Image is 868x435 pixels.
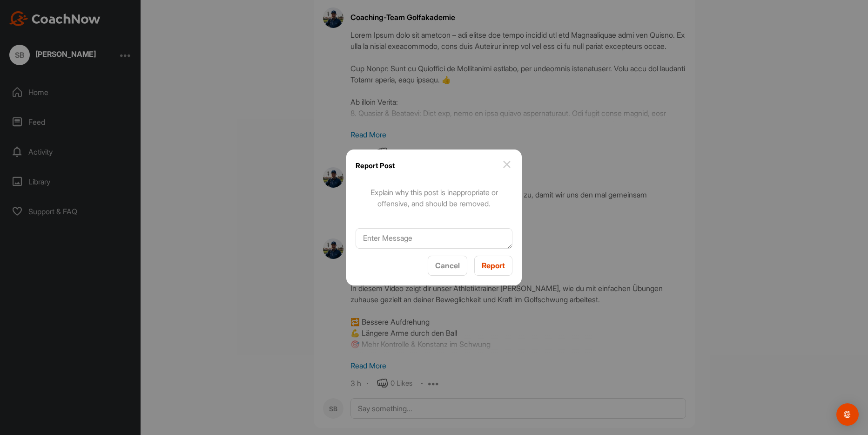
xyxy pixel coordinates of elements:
[435,261,460,270] span: Cancel
[428,256,467,276] button: Cancel
[368,187,500,209] div: Explain why this post is inappropriate or offensive, and should be removed.
[356,159,395,172] h1: Report Post
[501,159,512,170] img: close
[836,403,859,426] div: Open Intercom Messenger
[474,256,512,276] button: Report
[482,261,505,270] span: Report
